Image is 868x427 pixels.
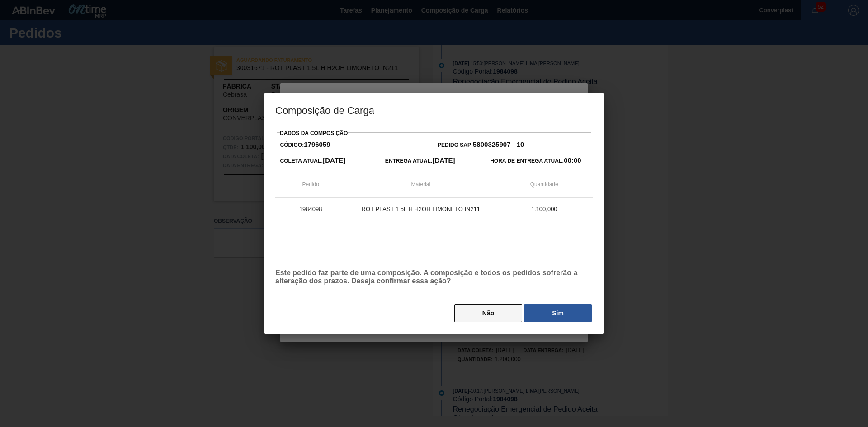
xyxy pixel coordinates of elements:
span: Código: [280,142,330,148]
span: Material [411,181,431,188]
td: 1.100,000 [495,198,593,221]
h3: Composição de Carga [264,93,604,127]
span: Pedido SAP: [438,142,524,148]
strong: [DATE] [433,156,455,164]
strong: 1796059 [304,141,330,148]
span: Hora de Entrega Atual: [490,158,581,164]
span: Entrega Atual: [385,158,455,164]
span: Quantidade [530,181,558,188]
strong: [DATE] [323,156,345,164]
td: 1984098 [275,198,346,221]
span: Pedido [302,181,319,188]
strong: 5800325907 - 10 [473,141,524,148]
span: Coleta Atual: [280,158,345,164]
button: Não [454,304,522,322]
label: Dados da Composição [280,130,348,136]
button: Sim [524,304,592,322]
p: Este pedido faz parte de uma composição. A composição e todos os pedidos sofrerão a alteração dos... [275,269,593,285]
td: ROT PLAST 1 5L H H2OH LIMONETO IN211 [346,198,495,221]
strong: 00:00 [564,156,581,164]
